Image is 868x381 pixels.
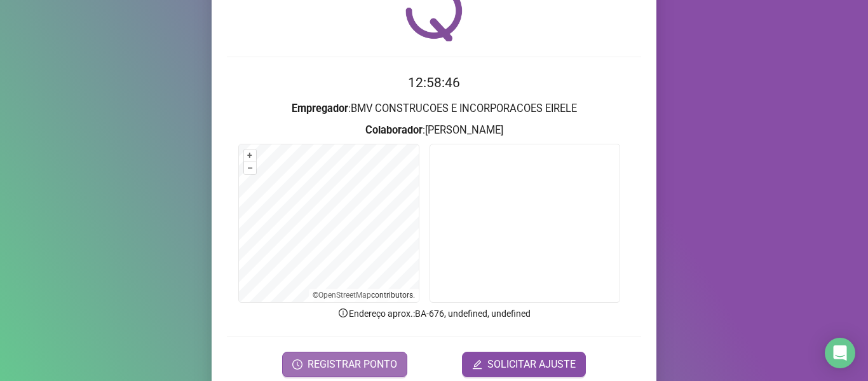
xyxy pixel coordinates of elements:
div: Open Intercom Messenger [825,338,855,368]
button: REGISTRAR PONTO [282,352,407,377]
h3: : [PERSON_NAME] [227,122,641,139]
button: editSOLICITAR AJUSTE [462,352,586,377]
h3: : BMV CONSTRUCOES E INCORPORACOES EIRELE [227,100,641,117]
a: OpenStreetMap [318,291,371,300]
strong: Colaborador [365,124,423,136]
button: + [244,149,256,162]
span: REGISTRAR PONTO [308,357,397,372]
span: clock-circle [292,359,302,370]
button: – [244,162,256,174]
span: edit [472,359,482,370]
time: 12:58:46 [408,75,460,90]
span: SOLICITAR AJUSTE [487,357,576,372]
span: info-circle [337,307,349,319]
p: Endereço aprox. : BA-676, undefined, undefined [227,307,641,321]
strong: Empregador [292,102,348,114]
li: © contributors. [313,291,415,300]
